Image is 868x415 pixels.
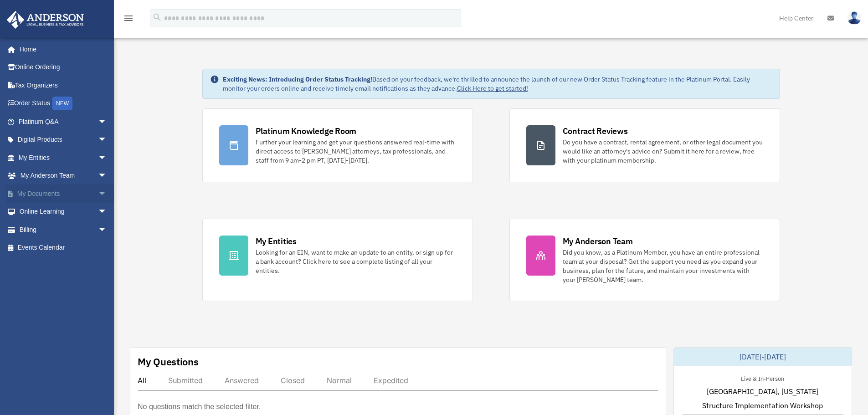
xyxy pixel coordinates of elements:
a: My Entities Looking for an EIN, want to make an update to an entity, or sign up for a bank accoun... [202,219,473,301]
img: User Pic [847,11,861,25]
div: Further your learning and get your questions answered real-time with direct access to [PERSON_NAM... [256,138,456,165]
div: Live & In-Person [734,373,791,383]
a: Platinum Knowledge Room Further your learning and get your questions answered real-time with dire... [202,108,473,182]
span: arrow_drop_down [98,167,116,185]
a: My Documentsarrow_drop_down [6,184,121,203]
div: My Questions [138,355,199,369]
img: Anderson Advisors Platinum Portal [4,11,87,29]
a: Online Ordering [6,58,121,77]
span: arrow_drop_down [98,113,116,131]
div: [DATE]-[DATE] [674,348,852,366]
a: Billingarrow_drop_down [6,220,121,239]
a: Online Learningarrow_drop_down [6,203,121,221]
span: arrow_drop_down [98,131,116,149]
div: My Entities [256,236,297,247]
div: Do you have a contract, rental agreement, or other legal document you would like an attorney's ad... [563,138,763,165]
a: Tax Organizers [6,76,121,94]
div: Normal [327,376,352,385]
a: Contract Reviews Do you have a contract, rental agreement, or other legal document you would like... [509,108,780,182]
i: menu [123,13,134,24]
div: Answered [225,376,259,385]
strong: Exciting News: Introducing Order Status Tracking! [223,75,372,83]
a: Digital Productsarrow_drop_down [6,131,121,149]
span: Structure Implementation Workshop [702,400,823,411]
div: NEW [52,97,72,110]
div: Closed [281,376,305,385]
div: Contract Reviews [563,125,628,137]
p: No questions match the selected filter. [138,400,261,413]
a: Events Calendar [6,239,121,257]
span: arrow_drop_down [98,184,116,203]
i: search [152,12,162,22]
a: menu [123,16,134,24]
div: Looking for an EIN, want to make an update to an entity, or sign up for a bank account? Click her... [256,248,456,275]
a: Platinum Q&Aarrow_drop_down [6,113,121,131]
a: My Entitiesarrow_drop_down [6,149,121,167]
span: arrow_drop_down [98,149,116,167]
a: Click Here to get started! [457,84,528,92]
div: Did you know, as a Platinum Member, you have an entire professional team at your disposal? Get th... [563,248,763,284]
div: Submitted [168,376,203,385]
span: [GEOGRAPHIC_DATA], [US_STATE] [707,386,818,397]
div: All [138,376,146,385]
a: My Anderson Teamarrow_drop_down [6,167,121,185]
div: My Anderson Team [563,236,633,247]
div: Based on your feedback, we're thrilled to announce the launch of our new Order Status Tracking fe... [223,75,772,93]
span: arrow_drop_down [98,203,116,221]
div: Expedited [374,376,408,385]
a: Order StatusNEW [6,94,121,113]
div: Platinum Knowledge Room [256,125,357,137]
a: Home [6,40,116,58]
span: arrow_drop_down [98,220,116,239]
a: My Anderson Team Did you know, as a Platinum Member, you have an entire professional team at your... [509,219,780,301]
